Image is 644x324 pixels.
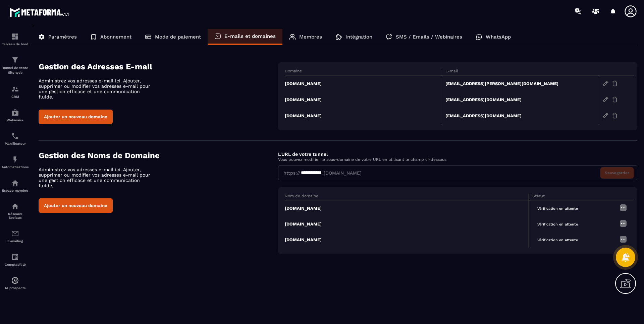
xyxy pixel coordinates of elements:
[532,220,583,228] span: Vérification en attente
[2,150,29,174] a: automationsautomationsAutomatisations
[442,91,599,108] td: [EMAIL_ADDRESS][DOMAIN_NAME]
[2,263,29,266] p: Comptabilité
[11,56,19,64] img: formation
[285,216,529,232] td: [DOMAIN_NAME]
[285,91,442,108] td: [DOMAIN_NAME]
[9,6,70,18] img: logo
[39,62,278,71] h4: Gestion des Adresses E-mail
[612,113,618,119] img: trash-gr.2c9399ab.svg
[442,69,599,75] th: E-mail
[285,194,529,200] th: Nom de domaine
[299,34,322,40] p: Membres
[532,205,583,212] span: Vérification en attente
[619,235,627,243] img: more
[619,204,627,212] img: more
[345,34,372,40] p: Intégration
[619,219,627,228] img: more
[442,75,599,92] td: [EMAIL_ADDRESS][PERSON_NAME][DOMAIN_NAME]
[486,34,511,40] p: WhatsApp
[2,95,29,99] p: CRM
[11,132,19,140] img: scheduler
[532,236,583,244] span: Vérification en attente
[48,34,77,40] p: Paramètres
[2,118,29,122] p: Webinaire
[2,189,29,192] p: Espace membre
[2,51,29,80] a: formationformationTunnel de vente Site web
[602,80,608,86] img: edit-gr.78e3acdd.svg
[155,34,201,40] p: Mode de paiement
[2,286,29,290] p: IA prospects
[32,22,637,264] div: >
[2,248,29,271] a: accountantaccountantComptabilité
[2,239,29,243] p: E-mailing
[100,34,131,40] p: Abonnement
[39,198,113,213] button: Ajouter un nouveau domaine
[11,179,19,187] img: automations
[2,224,29,248] a: emailemailE-mailing
[11,109,19,117] img: automations
[278,151,328,157] label: L'URL de votre tunnel
[11,253,19,261] img: accountant
[2,197,29,224] a: social-networksocial-networkRéseaux Sociaux
[602,96,608,103] img: edit-gr.78e3acdd.svg
[396,34,462,40] p: SMS / Emails / Webinaires
[11,230,19,238] img: email
[2,104,29,127] a: automationsautomationsWebinaire
[602,113,608,119] img: edit-gr.78e3acdd.svg
[529,194,616,200] th: Statut
[11,85,19,93] img: formation
[11,33,19,41] img: formation
[39,151,278,160] h4: Gestion des Noms de Domaine
[11,155,19,164] img: automations
[612,96,618,103] img: trash-gr.2c9399ab.svg
[11,276,19,284] img: automations
[39,110,113,124] button: Ajouter un nouveau domaine
[2,66,29,75] p: Tunnel de vente Site web
[2,174,29,197] a: automationsautomationsEspace membre
[224,33,276,39] p: E-mails et domaines
[2,27,29,51] a: formationformationTableau de bord
[39,167,156,188] p: Administrez vos adresses e-mail ici. Ajouter, supprimer ou modifier vos adresses e-mail pour une ...
[2,80,29,104] a: formationformationCRM
[285,108,442,124] td: [DOMAIN_NAME]
[612,80,618,86] img: trash-gr.2c9399ab.svg
[2,127,29,150] a: schedulerschedulerPlanificateur
[285,69,442,75] th: Domaine
[2,165,29,169] p: Automatisations
[285,75,442,92] td: [DOMAIN_NAME]
[285,200,529,216] td: [DOMAIN_NAME]
[442,108,599,124] td: [EMAIL_ADDRESS][DOMAIN_NAME]
[285,232,529,248] td: [DOMAIN_NAME]
[2,42,29,46] p: Tableau de bord
[2,142,29,145] p: Planificateur
[11,202,19,210] img: social-network
[2,212,29,219] p: Réseaux Sociaux
[39,78,156,100] p: Administrez vos adresses e-mail ici. Ajouter, supprimer ou modifier vos adresses e-mail pour une ...
[278,157,637,162] p: Vous pouvez modifier le sous-domaine de votre URL en utilisant le champ ci-dessous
